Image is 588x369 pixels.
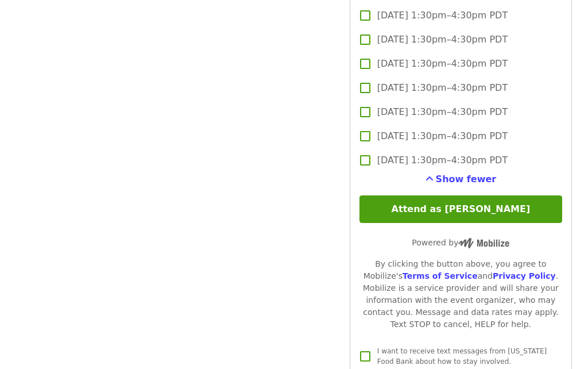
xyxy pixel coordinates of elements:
[377,129,508,143] span: [DATE] 1:30pm–4:30pm PDT
[493,271,556,280] a: Privacy Policy
[458,238,509,248] img: Powered by Mobilize
[436,174,497,184] span: Show fewer
[403,271,478,280] a: Terms of Service
[377,105,508,119] span: [DATE] 1:30pm–4:30pm PDT
[377,81,508,95] span: [DATE] 1:30pm–4:30pm PDT
[377,153,508,167] span: [DATE] 1:30pm–4:30pm PDT
[377,347,547,366] span: I want to receive text messages from [US_STATE] Food Bank about how to stay involved.
[359,195,562,223] button: Attend as [PERSON_NAME]
[412,238,509,247] span: Powered by
[425,172,497,186] button: See more timeslots
[377,33,508,47] span: [DATE] 1:30pm–4:30pm PDT
[377,57,508,71] span: [DATE] 1:30pm–4:30pm PDT
[377,9,508,22] span: [DATE] 1:30pm–4:30pm PDT
[359,258,562,330] div: By clicking the button above, you agree to Mobilize's and . Mobilize is a service provider and wi...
